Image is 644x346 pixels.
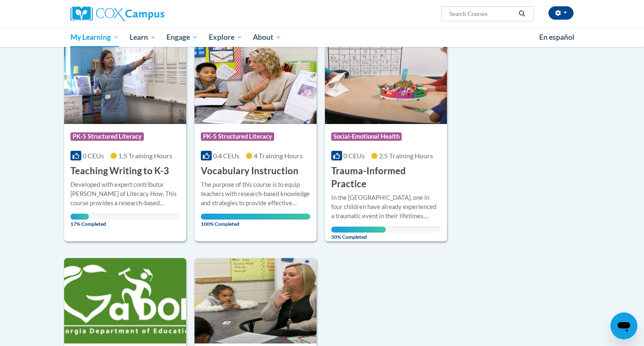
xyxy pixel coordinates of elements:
[201,214,310,227] span: 100% Completed
[118,152,172,160] span: 1.5 Training Hours
[331,132,402,141] span: Social-Emotional Health
[70,214,89,219] div: Your progress
[70,214,89,227] span: 17% Completed
[124,28,161,47] a: Learn
[343,152,365,160] span: 0 CEUs
[331,193,441,221] div: In the [GEOGRAPHIC_DATA], one in four children have already experienced a traumatic event in thei...
[65,28,124,47] a: My Learning
[331,227,386,240] span: 50% Completed
[331,165,441,191] h3: Trauma-Informed Practice
[70,180,180,208] div: Developed with expert contributor [PERSON_NAME] of Literacy How. This course provides a research-...
[201,165,299,178] h3: Vocabulary Instruction
[161,28,203,47] a: Engage
[201,180,310,208] div: The purpose of this course is to equip teachers with research-based knowledge and strategies to p...
[201,214,310,219] div: Your progress
[64,39,186,124] img: Course Logo
[166,32,198,42] span: Engage
[254,152,303,160] span: 4 Training Hours
[516,9,528,19] button: Search
[70,32,119,42] span: My Learning
[548,6,574,20] button: Account Settings
[248,28,287,47] a: About
[64,258,186,343] img: Course Logo
[253,32,281,42] span: About
[213,152,239,160] span: 0.4 CEUs
[534,28,580,46] a: En español
[70,165,169,178] h3: Teaching Writing to K-3
[195,39,317,241] a: Course LogoPK-5 Structured Literacy0.4 CEUs4 Training Hours Vocabulary InstructionThe purpose of ...
[130,32,156,42] span: Learn
[70,6,230,21] a: Cox Campus
[331,227,386,232] div: Your progress
[58,28,586,47] div: Main menu
[539,33,574,41] span: En español
[203,28,248,47] a: Explore
[70,6,164,21] img: Cox Campus
[325,39,447,241] a: Course LogoSocial-Emotional Health0 CEUs2.5 Training Hours Trauma-Informed PracticeIn the [GEOGRA...
[195,39,317,124] img: Course Logo
[610,312,637,339] iframe: Button to launch messaging window
[70,132,144,141] span: PK-5 Structured Literacy
[379,152,433,160] span: 2.5 Training Hours
[449,9,516,19] input: Search Courses
[83,152,104,160] span: 0 CEUs
[201,132,274,141] span: PK-5 Structured Literacy
[195,258,317,343] img: Course Logo
[64,39,186,241] a: Course LogoPK-5 Structured Literacy0 CEUs1.5 Training Hours Teaching Writing to K-3Developed with...
[209,32,242,42] span: Explore
[325,39,447,124] img: Course Logo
